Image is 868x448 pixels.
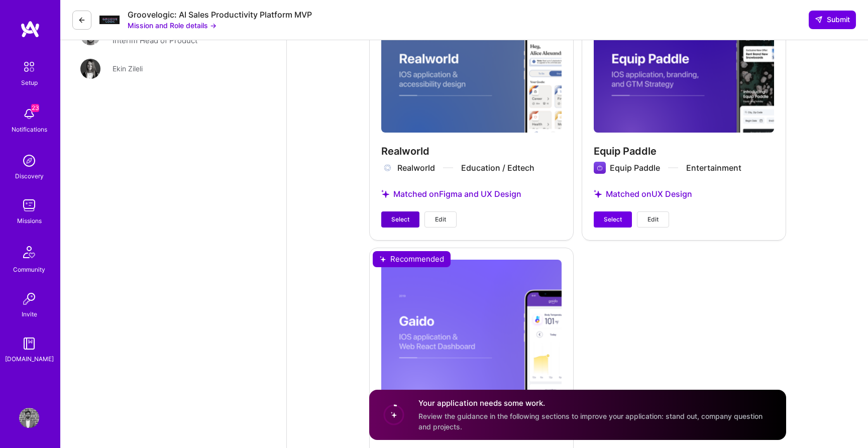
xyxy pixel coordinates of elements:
div: Ekin Zileli [113,63,143,74]
h4: Your application needs some work. [418,398,774,409]
div: Interim Head of Product [113,35,197,47]
button: Submit [809,11,856,29]
img: Company Logo [99,16,120,25]
img: User Avatar [80,59,100,79]
span: Select [391,215,409,224]
span: Select [604,215,622,224]
div: Setup [21,77,38,88]
img: discovery [19,151,39,171]
a: User AvatarEkin Zileli [80,59,266,79]
div: Invite [22,309,37,319]
button: Edit [424,211,457,228]
span: Review the guidance in the following sections to improve your application: stand out, company que... [418,412,763,431]
div: Missions [17,215,42,226]
img: bell [19,104,39,124]
div: [DOMAIN_NAME] [5,354,54,364]
button: Edit [637,211,669,228]
a: User Avatar [17,408,42,428]
img: Community [17,240,41,264]
img: setup [19,56,40,77]
img: guide book [19,333,39,354]
button: Select [381,211,419,228]
img: logo [20,20,40,38]
button: Select [594,211,632,228]
img: teamwork [19,195,39,215]
img: Invite [19,289,39,309]
div: Discovery [15,171,44,181]
i: icon LeftArrowDark [78,16,86,24]
span: Submit [815,15,850,25]
button: Mission and Role details → [128,20,216,31]
i: icon SendLight [815,16,823,24]
span: Edit [647,215,659,224]
div: Notifications [12,124,47,135]
span: Edit [435,215,446,224]
div: Community [13,264,45,275]
div: Groovelogic: AI Sales Productivity Platform MVP [128,10,312,20]
img: User Avatar [19,408,39,428]
span: 23 [31,104,39,112]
